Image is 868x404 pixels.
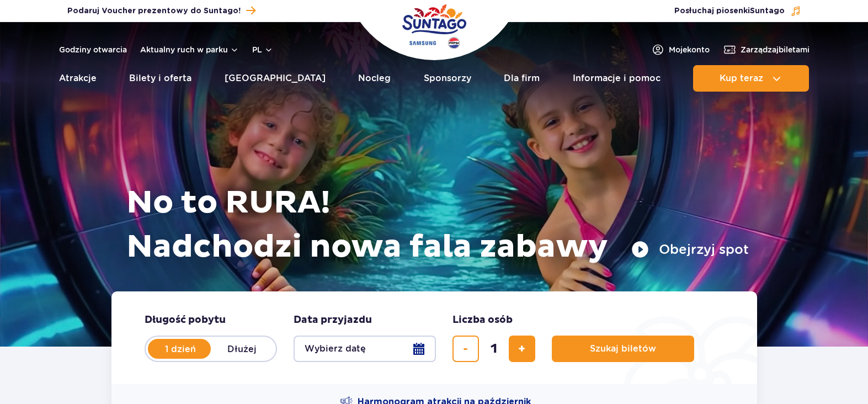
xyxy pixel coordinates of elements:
[424,65,471,92] a: Sponsorzy
[140,45,239,54] button: Aktualny ruch w parku
[552,336,694,362] button: Szukaj biletów
[211,337,274,360] label: Dłużej
[67,3,255,18] a: Podaruj Voucher prezentowy do Suntago!
[674,6,801,17] button: Posłuchaj piosenkiSuntago
[149,337,212,360] label: 1 dzień
[693,65,809,92] button: Kup teraz
[111,291,757,384] form: Planowanie wizyty w Park of Poland
[573,65,661,92] a: Informacje i pomoc
[358,65,391,92] a: Nocleg
[720,73,763,83] span: Kup teraz
[651,43,710,56] a: Mojekonto
[294,313,372,327] span: Data przyjazdu
[669,44,710,55] span: Moje konto
[452,313,513,327] span: Liczba osób
[452,336,479,362] button: usuń bilet
[129,65,191,92] a: Bilety i oferta
[59,44,127,55] a: Godziny otwarcia
[631,241,749,258] button: Obejrzyj spot
[750,7,785,15] span: Suntago
[741,44,810,55] span: Zarządzaj biletami
[252,44,273,55] button: pl
[145,313,226,327] span: Długość pobytu
[126,181,749,269] h1: No to RURA! Nadchodzi nowa fala zabawy
[504,65,540,92] a: Dla firm
[674,6,785,17] span: Posłuchaj piosenki
[67,6,241,17] span: Podaruj Voucher prezentowy do Suntago!
[294,336,436,362] button: Wybierz datę
[225,65,326,92] a: [GEOGRAPHIC_DATA]
[59,65,97,92] a: Atrakcje
[509,336,535,362] button: dodaj bilet
[590,344,656,354] span: Szukaj biletów
[723,43,810,56] a: Zarządzajbiletami
[481,336,507,362] input: liczba biletów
